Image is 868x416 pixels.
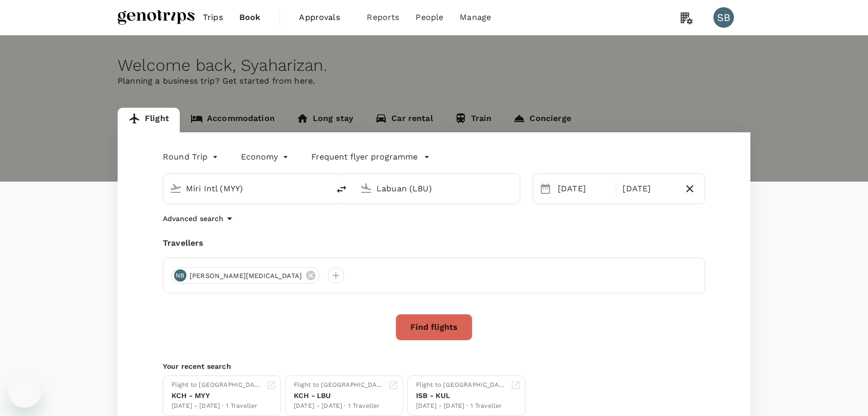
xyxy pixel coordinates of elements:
span: Reports [367,11,399,24]
input: Depart from [186,181,308,196]
div: Economy [241,149,291,165]
div: Flight to [GEOGRAPHIC_DATA] [172,380,262,390]
div: SB [713,7,734,28]
div: NB [174,269,186,282]
button: Open [322,187,324,189]
a: Car rental [364,108,444,132]
span: Book [239,11,261,24]
span: Manage [460,11,491,24]
div: [DATE] - [DATE] · 1 Traveller [172,401,262,411]
div: Flight to [GEOGRAPHIC_DATA] [294,380,384,390]
iframe: Button to launch messaging window [8,375,41,408]
div: ISB - KUL [416,390,506,401]
a: Accommodation [180,108,286,132]
span: Approvals [299,11,350,24]
div: [DATE] - [DATE] · 1 Traveller [294,401,384,411]
button: Find flights [395,314,473,341]
span: People [416,11,443,24]
button: Frequent flyer programme [311,151,430,163]
button: Open [513,187,515,189]
p: Advanced search [163,213,223,224]
p: Your recent search [163,361,705,371]
span: [PERSON_NAME][MEDICAL_DATA] [183,271,308,281]
a: Concierge [502,108,581,132]
a: Long stay [286,108,364,132]
div: Welcome back , Syaharizan . [118,56,750,75]
a: Flight [118,108,180,132]
p: Planning a business trip? Get started from here. [118,75,750,87]
p: Frequent flyer programme [311,151,418,163]
input: Going to [376,181,498,196]
img: Genotrips - ALL [118,6,195,29]
div: NB[PERSON_NAME][MEDICAL_DATA] [172,267,319,284]
div: Round Trip [163,149,220,165]
div: Flight to [GEOGRAPHIC_DATA] [416,380,506,390]
button: delete [329,177,354,202]
div: [DATE] - [DATE] · 1 Traveller [416,401,506,411]
div: KCH - MYY [172,390,262,401]
button: Advanced search [163,212,236,225]
span: Trips [203,11,223,24]
div: KCH - LBU [294,390,384,401]
a: Train [444,108,503,132]
div: [DATE] [618,179,678,199]
div: [DATE] [554,179,614,199]
div: Travellers [163,237,705,249]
